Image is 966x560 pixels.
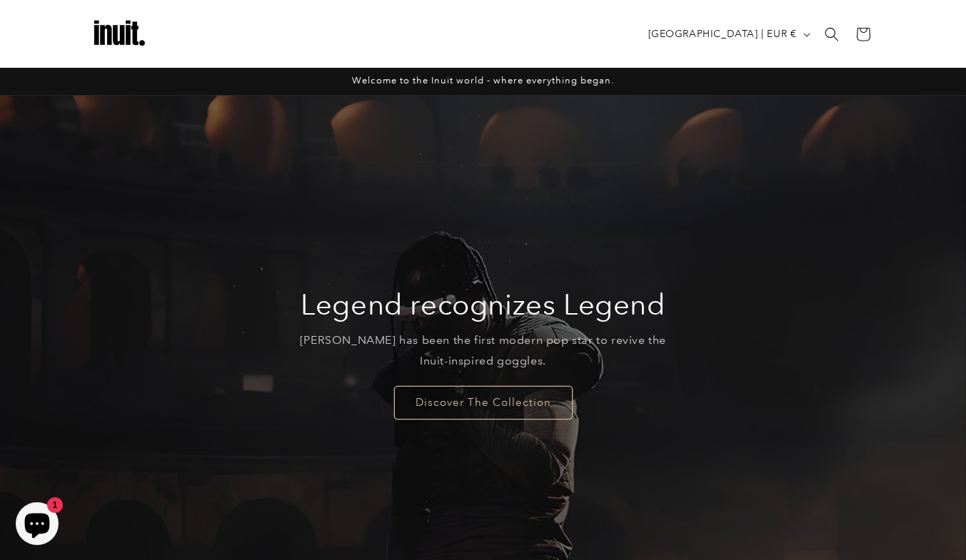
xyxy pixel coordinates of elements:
[640,21,816,48] button: [GEOGRAPHIC_DATA] | EUR €
[816,19,847,50] summary: Search
[11,502,63,549] inbox-online-store-chat: Shopify online store chat
[648,26,797,41] span: [GEOGRAPHIC_DATA] | EUR €
[288,330,678,372] p: [PERSON_NAME] has been the first modern pop star to revive the Inuit-inspired goggles.
[91,6,148,63] img: Inuit Logo
[91,68,876,95] div: Announcement
[352,75,614,86] span: Welcome to the Inuit world - where everything began.
[301,286,665,323] h2: Legend recognizes Legend
[394,385,573,419] a: Discover The Collection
